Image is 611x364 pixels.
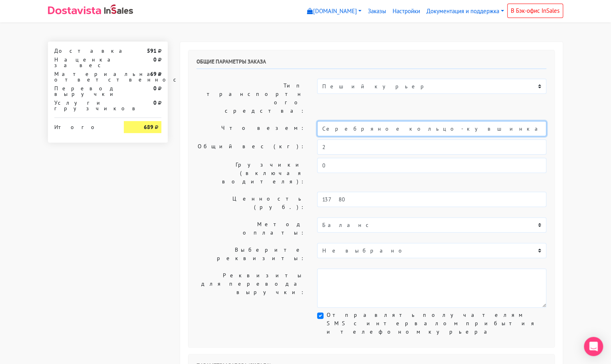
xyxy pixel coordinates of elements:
[147,47,157,54] strong: 591
[190,217,311,240] label: Метод оплаты:
[48,100,118,111] div: Услуги грузчиков
[304,4,365,19] a: [DOMAIN_NAME]
[48,86,118,97] div: Перевод выручки
[48,6,101,14] img: Dostavista - срочная курьерская служба доставки
[365,4,389,19] a: Заказы
[104,4,133,14] img: InSales
[48,71,118,82] div: Материальная ответственность
[327,311,546,336] label: Отправлять получателям SMS с интервалом прибытия и телефоном курьера
[150,70,157,78] strong: 69
[389,4,423,19] a: Настройки
[190,243,311,265] label: Выберите реквизиты:
[48,48,118,54] div: Доставка
[196,58,546,69] h6: Общие параметры заказа
[144,123,153,131] strong: 689
[48,57,118,68] div: Наценка за вес
[190,269,311,308] label: Реквизиты для перевода выручки:
[423,4,507,19] a: Документация и поддержка
[54,121,112,130] div: Итого
[190,139,311,155] label: Общий вес (кг):
[153,85,157,92] strong: 0
[190,192,311,214] label: Ценность (руб.):
[507,4,563,18] a: В Бэк-офис InSales
[153,99,157,106] strong: 0
[190,158,311,189] label: Грузчики (включая водителя):
[190,121,311,136] label: Что везем:
[153,56,157,63] strong: 0
[190,79,311,118] label: Тип транспортного средства:
[584,337,603,356] div: Open Intercom Messenger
